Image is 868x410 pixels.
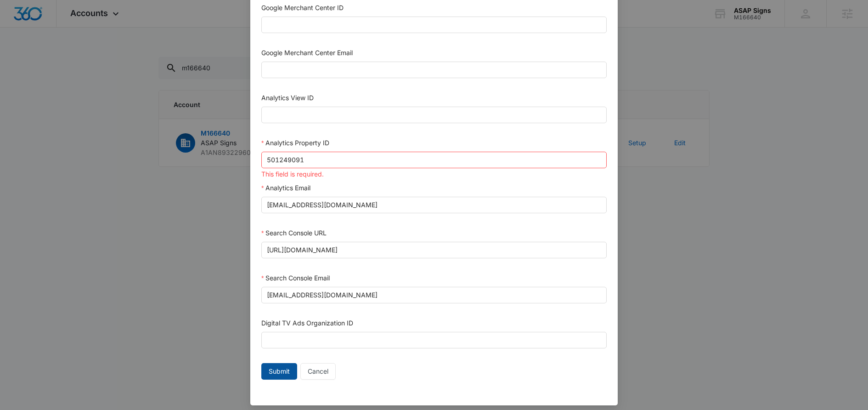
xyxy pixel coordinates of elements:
input: Analytics Property ID [261,152,607,168]
input: Search Console URL [261,242,607,258]
span: Cancel [308,366,328,376]
input: Analytics Email [261,197,607,213]
label: Search Console URL [261,229,327,237]
input: Analytics View ID [261,107,607,123]
button: Submit [261,363,297,380]
input: Google Merchant Center ID [261,17,607,33]
span: Submit [269,366,290,376]
label: Analytics Email [261,184,310,192]
label: Search Console Email [261,274,330,282]
label: Google Merchant Center ID [261,4,344,11]
label: Google Merchant Center Email [261,49,353,57]
label: Analytics View ID [261,94,314,102]
label: Analytics Property ID [261,139,329,147]
div: This field is required. [261,169,607,180]
button: Cancel [300,363,336,380]
input: Search Console Email [261,287,607,303]
label: Digital TV Ads Organization ID [261,319,353,327]
input: Google Merchant Center Email [261,62,607,78]
input: Digital TV Ads Organization ID [261,332,607,348]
